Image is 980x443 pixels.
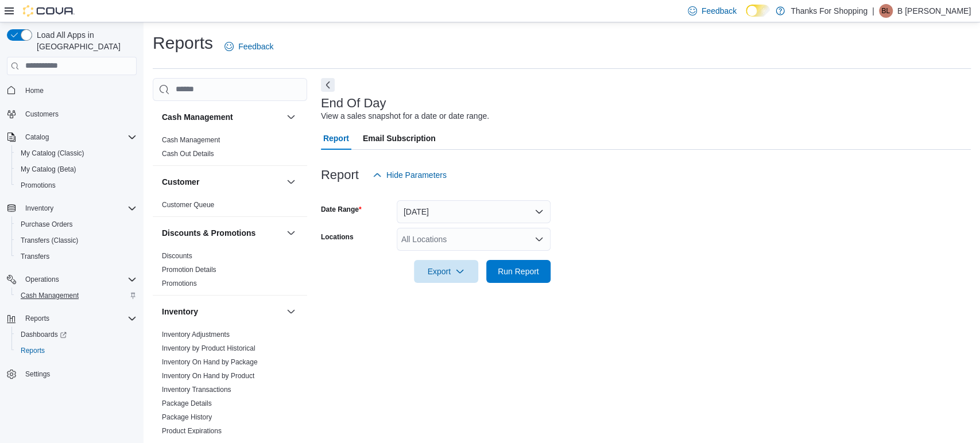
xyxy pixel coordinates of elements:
button: Purchase Orders [11,216,141,232]
a: Promotions [16,178,60,192]
a: Package Details [162,399,212,407]
nav: Complex example [7,77,137,413]
span: Feedback [238,41,273,52]
button: Promotions [11,177,141,193]
span: Dark Mode [746,17,746,17]
span: Customers [25,110,59,119]
a: Customer Queue [162,201,214,209]
span: Promotions [16,178,137,192]
h1: Reports [153,32,213,55]
span: Report [323,127,349,150]
span: Cash Management [16,289,137,302]
button: My Catalog (Beta) [11,161,141,177]
label: Date Range [321,205,362,214]
span: Inventory On Hand by Package [162,357,258,367]
button: Next [321,78,335,92]
a: Customers [21,107,63,121]
span: Inventory by Product Historical [162,344,255,353]
a: Promotion Details [162,266,216,274]
h3: End Of Day [321,96,386,110]
span: Discounts [162,251,192,261]
div: B Luxton [879,4,893,18]
span: Feedback [702,5,737,17]
span: Settings [25,370,50,379]
h3: Discounts & Promotions [162,227,255,239]
span: Purchase Orders [21,220,73,229]
span: Inventory Adjustments [162,330,230,339]
span: Home [25,86,44,95]
button: Cash Management [284,110,298,124]
label: Locations [321,232,354,242]
span: Promotions [21,181,56,190]
a: Dashboards [11,327,141,343]
span: My Catalog (Classic) [21,149,84,158]
button: Reports [2,310,141,327]
span: Load All Apps in [GEOGRAPHIC_DATA] [32,29,137,52]
button: Catalog [2,129,141,145]
button: Home [2,82,141,99]
span: Transfers (Classic) [16,234,137,247]
button: Customer [284,175,298,189]
span: Transfers (Classic) [21,236,78,245]
button: Customer [162,176,282,188]
span: Purchase Orders [16,217,137,231]
button: My Catalog (Classic) [11,145,141,161]
span: Reports [16,344,137,357]
span: Promotions [162,279,197,288]
span: Export [421,260,471,283]
a: Cash Management [16,289,83,302]
span: Cash Management [162,135,220,145]
span: Email Subscription [363,127,436,150]
a: Purchase Orders [16,217,78,231]
a: Inventory On Hand by Package [162,358,258,366]
span: Run Report [498,266,539,277]
a: Home [21,84,48,98]
p: Thanks For Shopping [791,4,867,18]
button: Catalog [21,130,53,144]
span: Hide Parameters [386,169,447,181]
button: Transfers (Classic) [11,232,141,248]
a: Feedback [220,35,278,58]
button: Customers [2,106,141,122]
span: Settings [21,367,137,381]
span: Catalog [21,130,137,144]
div: Discounts & Promotions [153,249,307,295]
p: | [872,4,874,18]
h3: Cash Management [162,111,233,123]
button: Inventory [284,305,298,318]
a: Reports [16,344,49,357]
span: Package History [162,413,212,422]
a: Inventory by Product Historical [162,344,255,352]
span: Product Expirations [162,426,222,436]
button: [DATE] [397,200,551,223]
a: Dashboards [16,328,71,341]
span: BL [881,4,890,18]
span: Package Details [162,399,212,408]
div: Cash Management [153,133,307,165]
a: Inventory Adjustments [162,331,230,339]
span: Inventory [21,201,137,215]
span: Transfers [16,250,137,263]
span: Inventory Transactions [162,385,231,394]
button: Transfers [11,248,141,265]
span: Dashboards [16,328,137,341]
span: Inventory On Hand by Product [162,371,254,380]
button: Inventory [21,201,58,215]
span: Catalog [25,133,49,142]
span: My Catalog (Beta) [21,165,76,174]
button: Export [414,260,478,283]
button: Inventory [2,200,141,216]
span: Cash Out Details [162,149,214,158]
button: Operations [2,271,141,287]
a: Settings [21,367,55,381]
div: Customer [153,198,307,216]
span: Inventory [25,204,53,213]
button: Run Report [486,260,551,283]
button: Inventory [162,306,282,317]
a: Inventory On Hand by Product [162,372,254,380]
span: Reports [21,346,45,355]
p: B [PERSON_NAME] [897,4,971,18]
h3: Inventory [162,306,198,317]
button: Operations [21,273,64,286]
a: Package History [162,413,212,421]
